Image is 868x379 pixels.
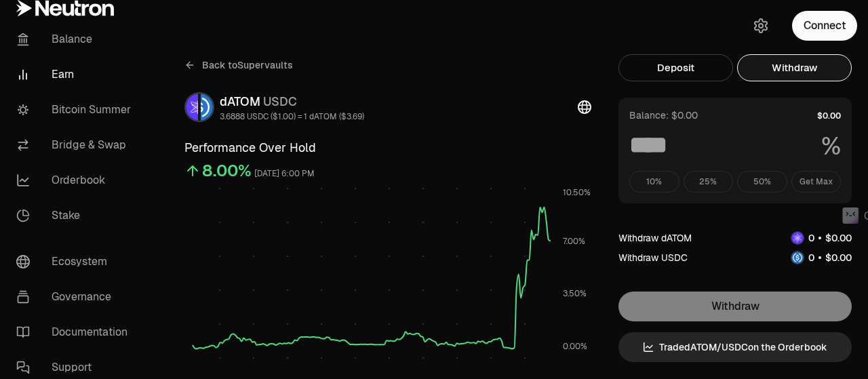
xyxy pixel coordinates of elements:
a: Bitcoin Summer [5,92,146,127]
tspan: 0.00% [563,341,587,352]
a: Earn [5,57,146,92]
a: TradedATOM/USDCon the Orderbook [618,332,852,362]
div: Withdraw USDC [618,251,688,264]
div: Withdraw dATOM [618,231,692,245]
div: Balance: $0.00 [629,108,698,122]
tspan: 3.50% [563,288,587,299]
a: Ecosystem [5,244,146,279]
span: % [821,133,841,160]
button: Deposit [618,54,733,81]
img: USDC Logo [791,252,804,264]
a: Stake [5,198,146,233]
img: dATOM Logo [186,94,198,121]
div: 3.6888 USDC ($1.00) = 1 dATOM ($3.69) [220,111,364,122]
a: Orderbook [5,163,146,198]
div: 8.00% [202,160,252,182]
span: USDC [263,94,297,109]
a: Balance [5,22,146,57]
div: [DATE] 6:00 PM [254,166,315,182]
button: Withdraw [737,54,852,81]
span: Back to Supervaults [202,58,293,72]
a: Governance [5,279,146,315]
div: dATOM [220,92,364,111]
a: Bridge & Swap [5,127,146,163]
tspan: 7.00% [563,236,585,247]
a: Documentation [5,315,146,350]
a: Back toSupervaults [184,54,293,76]
img: dATOM Logo [791,232,804,244]
tspan: 10.50% [563,187,591,198]
button: Connect [792,11,857,41]
img: USDC Logo [201,94,213,121]
h3: Performance Over Hold [184,138,591,157]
